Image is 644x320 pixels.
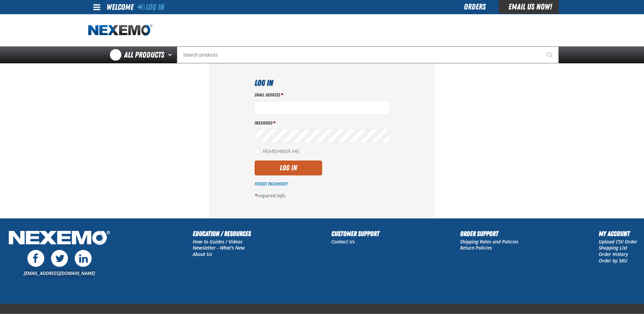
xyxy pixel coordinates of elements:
[138,2,164,12] a: Log In
[193,238,242,245] a: How to Guides / Videos
[24,270,95,276] a: [EMAIL_ADDRESS][DOMAIN_NAME]
[255,92,390,98] label: Email Address
[88,24,152,36] img: Nexemo logo
[255,149,260,154] input: Remember Me
[124,49,164,61] span: All Products
[88,24,152,36] a: Home
[193,244,245,251] a: Newsletter - What's New
[255,149,300,155] label: Remember Me
[542,46,559,63] button: Start Searching
[599,238,637,245] a: Upload CSV Order
[255,193,390,199] p: required info
[460,244,492,251] a: Return Policies
[193,251,212,257] a: About Us
[177,46,559,63] input: Search
[460,229,518,239] h2: Order Support
[460,238,518,245] a: Shipping Rates and Policies
[599,251,628,257] a: Order History
[599,229,637,239] h2: My Account
[7,229,112,249] img: Nexemo Logo
[255,77,390,89] h1: Log In
[193,229,251,239] h2: Education / Resources
[331,238,355,245] a: Contact Us
[331,229,379,239] h2: Customer Support
[255,120,390,126] label: Password
[599,244,627,251] a: Shopping List
[255,181,288,187] a: Forgot Password?
[599,257,627,264] a: Order by SKU
[255,161,322,175] button: Log In
[166,46,177,63] button: Open All Products pages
